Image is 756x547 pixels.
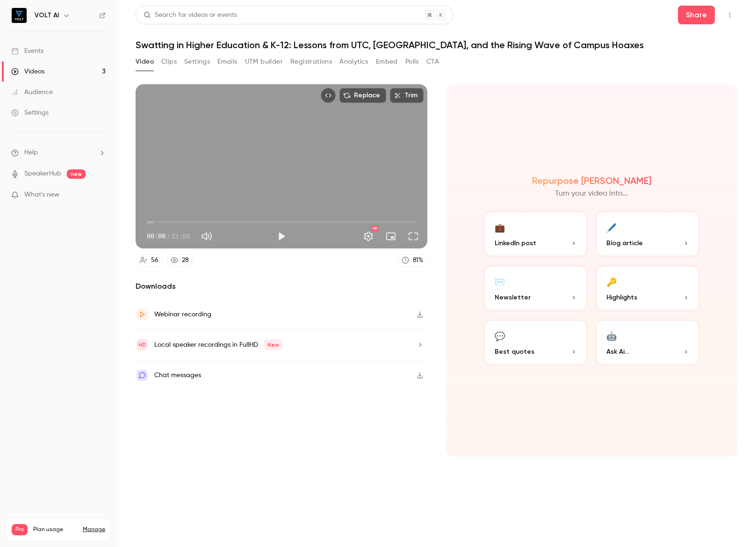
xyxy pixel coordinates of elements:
[182,255,189,265] div: 28
[166,254,193,267] a: 28
[532,175,651,186] h2: Repurpose [PERSON_NAME]
[290,54,332,69] button: Registrations
[495,328,505,343] div: 💬
[83,526,105,533] a: Manage
[171,231,190,241] span: 53:05
[495,292,531,302] span: Newsletter
[67,169,86,179] span: new
[12,8,27,23] img: VOLT AI
[144,10,237,20] div: Search for videos or events
[495,220,505,234] div: 💼
[136,39,737,51] h1: Swatting in Higher Education & K-12: Lessons from UTC, [GEOGRAPHIC_DATA], and the Rising Wave of ...
[272,227,291,246] button: Play
[606,292,637,302] span: Highlights
[147,231,190,241] div: 00:00
[33,526,77,533] span: Plan usage
[12,524,28,535] span: Pro
[147,231,166,241] span: 00:00
[678,6,715,24] button: Share
[426,54,439,69] button: CTA
[595,265,700,312] button: 🔑Highlights
[151,255,158,265] div: 56
[376,54,398,69] button: Embed
[166,231,170,241] span: /
[11,108,49,117] div: Settings
[11,88,53,97] div: Audience
[197,227,216,246] button: Mute
[154,309,211,320] div: Webinar recording
[24,169,61,179] a: SpeakerHub
[136,254,163,267] a: 56
[606,347,629,357] span: Ask Ai...
[555,188,628,199] p: Turn your video into...
[154,370,201,381] div: Chat messages
[161,54,177,69] button: Clips
[217,54,237,69] button: Emails
[390,88,424,103] button: Trim
[35,11,59,20] h6: VOLT AI
[11,46,43,56] div: Events
[483,265,588,312] button: ✉️Newsletter
[321,88,336,103] button: Embed video
[405,54,419,69] button: Polls
[24,148,38,158] span: Help
[359,227,378,246] button: Settings
[136,54,154,69] button: Video
[136,281,427,292] h2: Downloads
[154,339,283,350] div: Local speaker recordings in FullHD
[606,238,643,248] span: Blog article
[606,220,617,234] div: 🖊️
[372,226,378,231] div: HD
[483,319,588,366] button: 💬Best quotes
[595,211,700,257] button: 🖊️Blog article
[339,54,368,69] button: Analytics
[397,254,427,267] a: 81%
[24,190,59,200] span: What's new
[595,319,700,366] button: 🤖Ask Ai...
[339,88,386,103] button: Replace
[606,328,617,343] div: 🤖
[184,54,210,69] button: Settings
[382,227,400,246] button: Turn on miniplayer
[245,54,283,69] button: UTM builder
[483,211,588,257] button: 💼LinkedIn post
[11,67,44,76] div: Videos
[606,274,617,289] div: 🔑
[404,227,423,246] button: Full screen
[11,148,106,158] li: help-dropdown-opener
[413,255,423,265] div: 81 %
[722,7,737,22] button: Top Bar Actions
[495,238,536,248] span: LinkedIn post
[495,347,534,357] span: Best quotes
[264,339,283,350] span: New
[495,274,505,289] div: ✉️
